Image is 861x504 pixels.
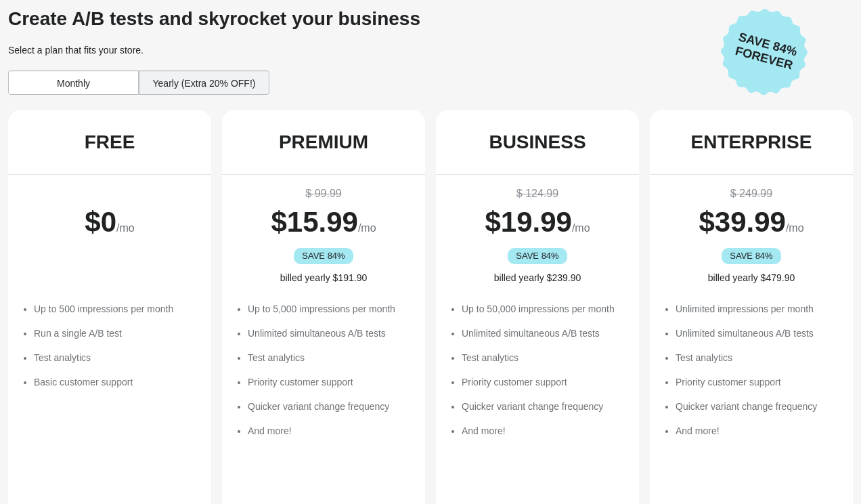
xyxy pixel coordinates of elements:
[462,351,625,364] li: Test analytics
[462,424,625,438] li: And more!
[34,351,198,364] li: Test analytics
[508,248,568,264] div: SAVE 84%
[248,375,412,389] li: Priority customer support
[236,271,412,285] div: billed yearly $191.90
[699,206,785,238] span: $ 39.99
[489,131,586,153] div: BUSINESS
[34,327,198,340] li: Run a single A/B test
[248,400,412,413] li: Quicker variant change frequency
[8,8,710,30] div: Create A/B tests and skyrocket your business
[236,186,412,202] div: $ 99.99
[721,8,808,96] img: Save 84% Forever
[271,206,357,238] span: $ 15.99
[14,450,57,490] iframe: chat widget
[34,302,198,316] li: Up to 500 impressions per month
[294,248,354,264] div: SAVE 84%
[676,400,839,413] li: Quicker variant change frequency
[8,43,710,57] div: Select a plan that fits your store.
[676,375,839,389] li: Priority customer support
[462,375,625,389] li: Priority customer support
[248,424,412,438] li: And more!
[786,222,804,234] span: /mo
[663,271,839,285] div: billed yearly $479.90
[676,327,839,340] li: Unlimited simultaneous A/B tests
[85,206,116,238] span: $ 0
[8,70,139,95] div: Monthly
[116,222,135,234] span: /mo
[449,271,625,285] div: billed yearly $239.90
[462,327,625,340] li: Unlimited simultaneous A/B tests
[449,186,625,202] div: $ 124.99
[279,131,368,153] div: PREMIUM
[725,28,808,75] span: Save 84% Forever
[676,351,839,364] li: Test analytics
[572,222,590,234] span: /mo
[248,351,412,364] li: Test analytics
[85,131,135,153] div: FREE
[691,131,812,153] div: ENTERPRISE
[248,302,412,316] li: Up to 5,000 impressions per month
[676,424,839,438] li: And more!
[722,248,782,264] div: SAVE 84%
[676,302,839,316] li: Unlimited impressions per month
[139,70,269,95] div: Yearly (Extra 20% OFF!)
[663,186,839,202] div: $ 249.99
[462,302,625,316] li: Up to 50,000 impressions per month
[34,375,198,389] li: Basic customer support
[248,327,412,340] li: Unlimited simultaneous A/B tests
[358,222,376,234] span: /mo
[485,206,571,238] span: $ 19.99
[462,400,625,413] li: Quicker variant change frequency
